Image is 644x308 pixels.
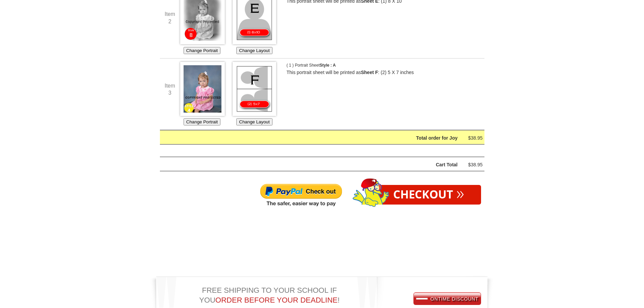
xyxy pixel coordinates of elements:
div: $38.95 [462,134,483,142]
b: Sheet F [361,70,378,75]
img: Choose Layout [233,62,276,116]
div: Choose which Layout you would like for this Portrait Sheet [233,62,277,126]
div: Item 3 [160,82,180,97]
button: Change Layout [236,47,272,54]
span: ORDER BEFORE YOUR DEADLINE [215,296,337,304]
p: This portrait sheet will be printed as : (2) 5 X 7 inches [287,69,473,76]
a: ONTIME DISCOUNT [414,293,481,305]
button: Change Portrait [184,47,220,54]
span: Style : A [320,63,336,68]
span: ONTIME DISCOUNT [416,296,478,302]
div: Total order for Joy [177,134,458,142]
div: $38.95 [462,161,483,169]
div: FREE SHIPPING TO YOUR SCHOOL IF YOU ! [150,281,356,306]
p: ( 1 ) Portrait Sheet [287,62,354,69]
button: Change Layout [236,118,272,125]
div: Cart Total [177,161,458,169]
span: » [456,189,464,196]
img: Paypal [260,183,342,208]
div: Item 2 [160,10,180,25]
a: Checkout» [376,185,481,205]
button: Change Portrait [184,118,220,125]
div: Choose which Image you'd like to use for this Portrait Sheet [180,62,224,126]
img: Choose Image *1962_0133a*1962 [180,62,225,116]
